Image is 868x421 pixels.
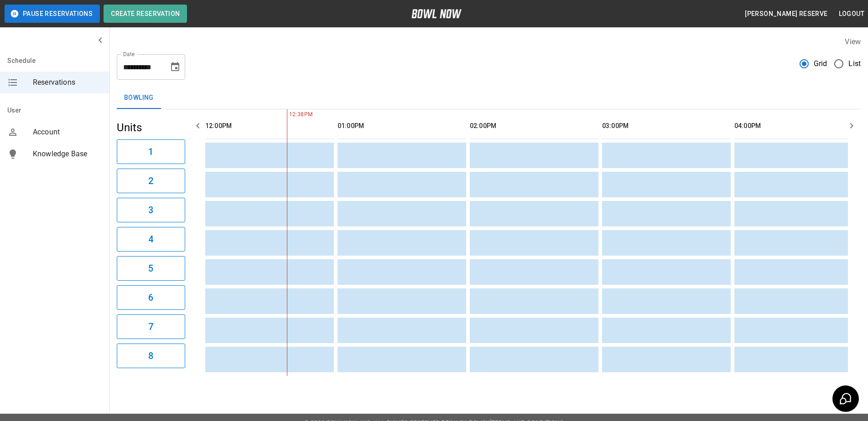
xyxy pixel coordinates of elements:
h5: Units [117,120,185,135]
button: 4 [117,227,185,252]
button: Pause Reservations [5,5,100,23]
button: Create Reservation [104,5,187,23]
th: 01:00PM [338,113,466,139]
label: View [845,37,861,46]
button: 5 [117,256,185,281]
button: Choose date, selected date is Sep 22, 2025 [166,58,184,76]
h6: 2 [148,174,153,188]
button: 1 [117,139,185,164]
h6: 8 [148,349,153,363]
div: inventory tabs [117,87,861,109]
button: 7 [117,314,185,339]
span: Account [33,127,102,138]
span: Grid [814,58,827,69]
th: 02:00PM [470,113,598,139]
span: Reservations [33,77,102,88]
button: [PERSON_NAME] reserve [741,5,831,22]
h6: 5 [148,261,153,276]
h6: 7 [148,319,153,334]
h6: 4 [148,232,153,246]
button: 8 [117,344,185,368]
button: Bowling [117,87,161,109]
span: 12:38PM [287,110,289,119]
button: 3 [117,198,185,222]
th: 12:00PM [205,113,334,139]
span: List [848,58,861,69]
h6: 1 [148,144,153,159]
h6: 6 [148,290,153,305]
h6: 3 [148,203,153,217]
span: Knowledge Base [33,149,102,159]
img: logo [411,9,462,18]
button: Logout [835,5,868,22]
button: 2 [117,169,185,193]
button: 6 [117,285,185,310]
